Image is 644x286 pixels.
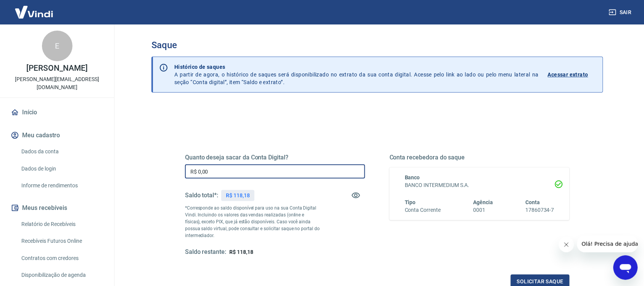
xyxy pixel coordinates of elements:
h3: Saque [151,40,603,50]
span: Olá! Precisa de ajuda? [5,5,64,11]
p: R$ 118,18 [226,192,250,200]
button: Sair [607,5,635,19]
a: Informe de rendimentos [18,178,105,193]
span: Tipo [405,199,416,205]
h5: Saldo restante: [185,248,226,256]
iframe: Botão para abrir a janela de mensagens [613,255,638,280]
p: Histórico de saques [174,63,539,71]
span: R$ 118,18 [229,249,253,255]
a: Relatório de Recebíveis [18,216,105,232]
span: Conta [525,199,540,205]
iframe: Mensagem da empresa [577,236,638,252]
div: E [42,31,72,61]
p: Acessar extrato [548,71,588,78]
p: A partir de agora, o histórico de saques será disponibilizado no extrato da sua conta digital. Ac... [174,63,539,86]
a: Dados da conta [18,144,105,159]
img: Vindi [9,0,59,24]
button: Meu cadastro [9,127,105,144]
h6: 0001 [473,206,493,214]
h5: Conta recebedora do saque [390,154,570,161]
a: Contratos com credores [18,250,105,266]
h6: 17860734-7 [525,206,554,214]
p: [PERSON_NAME] [26,64,87,72]
p: *Corresponde ao saldo disponível para uso na sua Conta Digital Vindi. Incluindo os valores das ve... [185,205,320,239]
a: Acessar extrato [548,63,597,86]
span: Agência [473,199,493,205]
h6: Conta Corrente [405,206,441,214]
h6: BANCO INTERMEDIUM S.A. [405,181,554,189]
span: Banco [405,174,420,180]
h5: Quanto deseja sacar da Conta Digital? [185,154,365,161]
h5: Saldo total*: [185,192,218,199]
a: Recebíveis Futuros Online [18,233,105,249]
a: Dados de login [18,161,105,177]
a: Disponibilização de agenda [18,267,105,283]
p: [PERSON_NAME][EMAIL_ADDRESS][DOMAIN_NAME] [6,75,108,91]
button: Meus recebíveis [9,200,105,216]
iframe: Fechar mensagem [559,237,574,252]
a: Início [9,104,105,121]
